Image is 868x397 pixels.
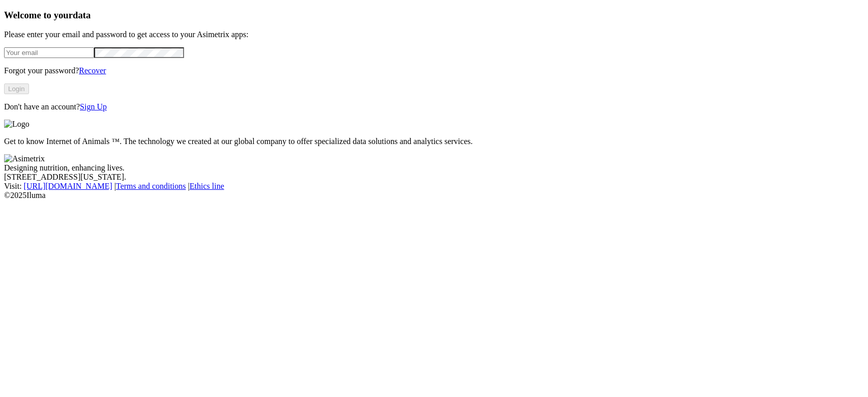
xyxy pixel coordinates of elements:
p: Don't have an account? [4,102,864,111]
a: Recover [79,66,106,75]
a: Sign Up [80,102,107,111]
a: [URL][DOMAIN_NAME] [24,182,112,190]
a: Ethics line [190,182,224,190]
p: Please enter your email and password to get access to your Asimetrix apps: [4,30,864,39]
img: Asimetrix [4,154,45,163]
img: Logo [4,120,29,129]
input: Your email [4,47,94,58]
h3: Welcome to your [4,10,864,21]
div: [STREET_ADDRESS][US_STATE]. [4,173,864,182]
p: Forgot your password? [4,66,864,75]
a: Terms and conditions [116,182,186,190]
span: data [73,10,91,20]
div: Designing nutrition, enhancing lives. [4,163,864,173]
div: Visit : | | [4,182,864,191]
p: Get to know Internet of Animals ™. The technology we created at our global company to offer speci... [4,137,864,146]
div: © 2025 Iluma [4,191,864,200]
button: Login [4,83,29,94]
